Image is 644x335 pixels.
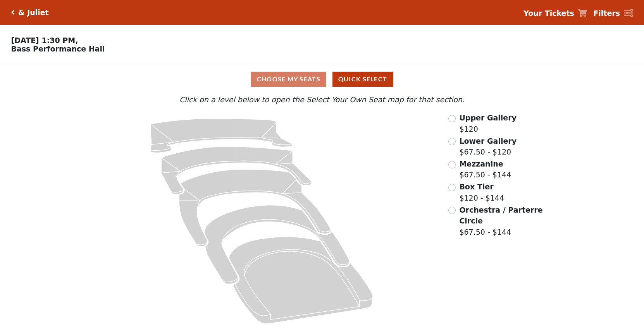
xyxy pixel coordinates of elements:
[161,147,312,194] path: Lower Gallery - Seats Available: 59
[459,136,517,158] label: $67.50 - $120
[18,8,49,17] h5: & Juliet
[229,237,373,324] path: Orchestra / Parterre Circle - Seats Available: 24
[459,206,542,225] span: Orchestra / Parterre Circle
[11,10,15,15] a: Click here to go back to filters
[459,160,503,168] span: Mezzanine
[459,158,511,180] label: $67.50 - $144
[593,9,620,17] strong: Filters
[523,8,587,19] a: Your Tickets
[459,112,517,134] label: $120
[523,9,574,17] strong: Your Tickets
[593,8,633,19] a: Filters
[459,181,504,203] label: $120 - $144
[459,137,517,145] span: Lower Gallery
[459,204,544,238] label: $67.50 - $144
[459,113,517,122] span: Upper Gallery
[150,119,293,153] path: Upper Gallery - Seats Available: 295
[332,72,393,87] button: Quick Select
[459,182,493,191] span: Box Tier
[86,94,558,105] p: Click on a level below to open the Select Your Own Seat map for that section.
